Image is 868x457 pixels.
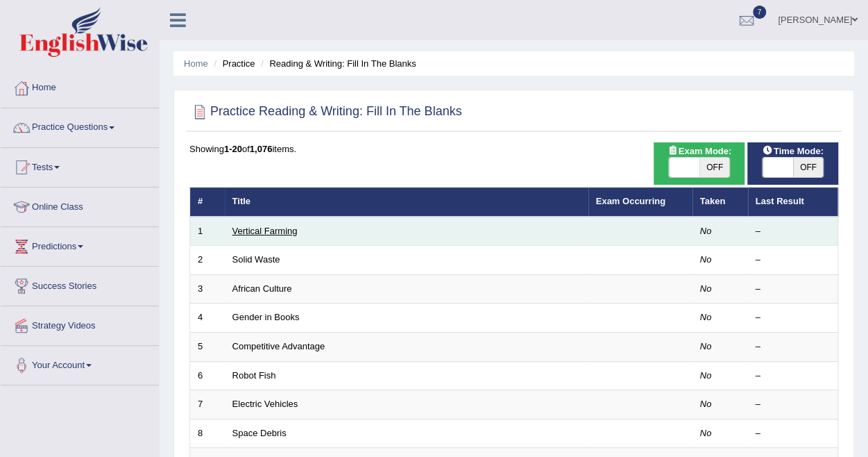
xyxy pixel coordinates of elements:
[1,148,159,183] a: Tests
[692,188,748,217] th: Taken
[757,144,829,158] span: Time Mode:
[184,58,208,69] a: Home
[756,311,831,324] div: –
[700,428,712,438] em: No
[661,144,736,158] span: Exam Mode:
[700,254,712,265] em: No
[1,108,159,143] a: Practice Questions
[1,267,159,301] a: Success Stories
[1,69,159,103] a: Home
[190,419,225,448] td: 8
[232,370,276,381] a: Robot Fish
[1,188,159,222] a: Online Class
[1,227,159,262] a: Predictions
[700,341,712,351] em: No
[756,369,831,383] div: –
[189,142,838,156] div: Showing of items.
[232,254,280,265] a: Solid Waste
[190,246,225,275] td: 2
[596,196,665,206] a: Exam Occurring
[190,361,225,390] td: 6
[1,306,159,341] a: Strategy Videos
[232,226,298,236] a: Vertical Farming
[654,142,744,185] div: Show exams occurring in exams
[210,57,255,70] li: Practice
[190,304,225,333] td: 4
[756,427,831,440] div: –
[190,390,225,419] td: 7
[753,6,767,19] span: 7
[232,341,325,351] a: Competitive Advantage
[232,312,300,322] a: Gender in Books
[224,144,242,154] b: 1-20
[257,57,416,70] li: Reading & Writing: Fill In The Blanks
[250,144,273,154] b: 1,076
[756,398,831,411] div: –
[700,312,712,322] em: No
[700,370,712,381] em: No
[190,188,225,217] th: #
[225,188,588,217] th: Title
[748,188,838,217] th: Last Result
[756,254,831,267] div: –
[700,283,712,294] em: No
[756,283,831,296] div: –
[232,428,287,438] a: Space Debris
[756,225,831,238] div: –
[190,217,225,246] td: 1
[700,226,712,236] em: No
[189,101,462,122] h2: Practice Reading & Writing: Fill In The Blanks
[190,274,225,304] td: 3
[190,333,225,362] td: 5
[1,346,159,381] a: Your Account
[699,158,730,177] span: OFF
[700,399,712,409] em: No
[756,340,831,354] div: –
[232,399,298,409] a: Electric Vehicles
[232,283,292,294] a: African Culture
[793,158,824,177] span: OFF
